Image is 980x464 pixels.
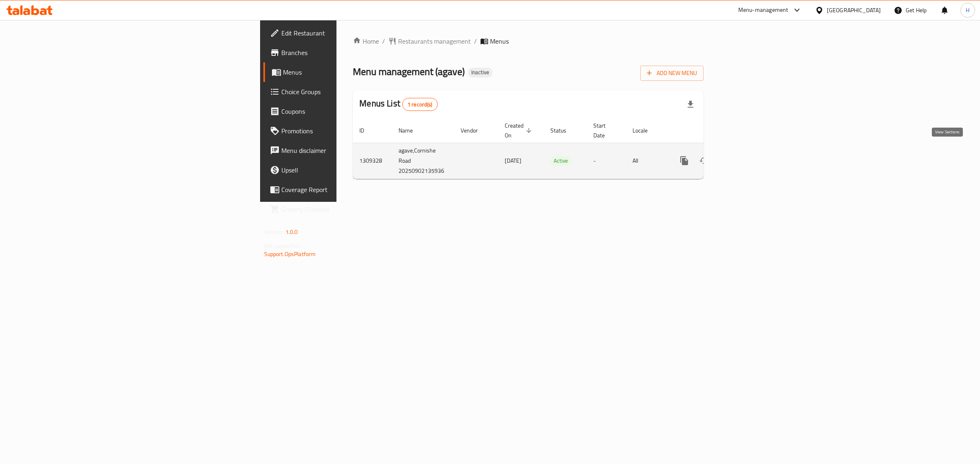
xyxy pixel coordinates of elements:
[668,118,759,143] th: Actions
[353,36,704,46] nav: breadcrumb
[263,160,424,180] a: Upsell
[281,126,417,136] span: Promotions
[263,180,424,199] a: Coverage Report
[399,126,423,135] span: Name
[264,227,284,237] span: Version:
[675,151,694,170] button: more
[281,28,417,38] span: Edit Restaurant
[359,126,375,135] span: ID
[281,204,417,214] span: Grocery Checklist
[359,97,437,111] h2: Menus List
[263,199,424,219] a: Grocery Checklist
[550,156,571,166] div: Active
[640,66,704,81] button: Add New Menu
[263,43,424,62] a: Branches
[281,165,417,175] span: Upsell
[285,227,298,237] span: 1.0.0
[550,156,571,166] span: Active
[402,98,438,111] div: Total records count
[388,36,471,46] a: Restaurants management
[283,67,417,77] span: Menus
[505,155,521,166] span: [DATE]
[353,118,759,179] table: enhanced table
[263,82,424,102] a: Choice Groups
[398,36,471,46] span: Restaurants management
[461,126,488,135] span: Vendor
[474,36,477,46] li: /
[281,87,417,97] span: Choice Groups
[490,36,509,46] span: Menus
[281,106,417,116] span: Coupons
[264,249,316,259] a: Support.OpsPlatform
[633,126,658,135] span: Locale
[403,101,437,108] span: 1 record(s)
[281,185,417,194] span: Coverage Report
[468,69,492,76] span: Inactive
[550,126,577,135] span: Status
[281,146,417,155] span: Menu disclaimer
[593,121,616,140] span: Start Date
[263,23,424,43] a: Edit Restaurant
[681,95,700,114] div: Export file
[626,143,668,179] td: All
[827,6,881,15] div: [GEOGRAPHIC_DATA]
[263,121,424,141] a: Promotions
[264,241,302,251] span: Get support on:
[966,6,969,15] span: H
[468,68,492,77] div: Inactive
[647,68,697,78] span: Add New Menu
[738,5,788,15] div: Menu-management
[263,102,424,121] a: Coupons
[263,141,424,160] a: Menu disclaimer
[281,48,417,57] span: Branches
[505,121,534,140] span: Created On
[263,62,424,82] a: Menus
[587,143,626,179] td: -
